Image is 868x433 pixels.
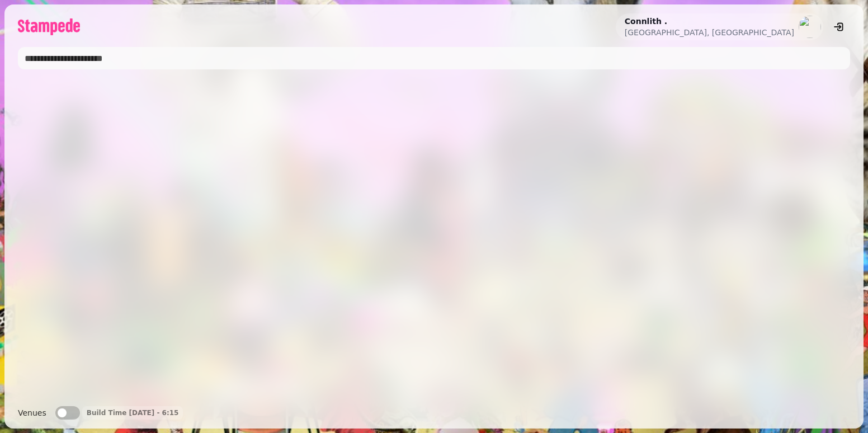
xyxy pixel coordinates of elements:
p: [GEOGRAPHIC_DATA], [GEOGRAPHIC_DATA] [625,27,794,38]
label: Venues [18,406,46,420]
img: logo [18,18,80,35]
h2: Connlith . [625,16,794,27]
p: Build Time [DATE] - 6:15 [87,408,179,417]
img: aHR0cHM6Ly93d3cuZ3JhdmF0YXIuY29tL2F2YXRhci82YzViYTI0NjM5MjlmNDVjYTJmMjcxYjZmOTdkZTNhOD9zPTE1MCZkP... [799,16,821,38]
button: logout [828,16,850,38]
